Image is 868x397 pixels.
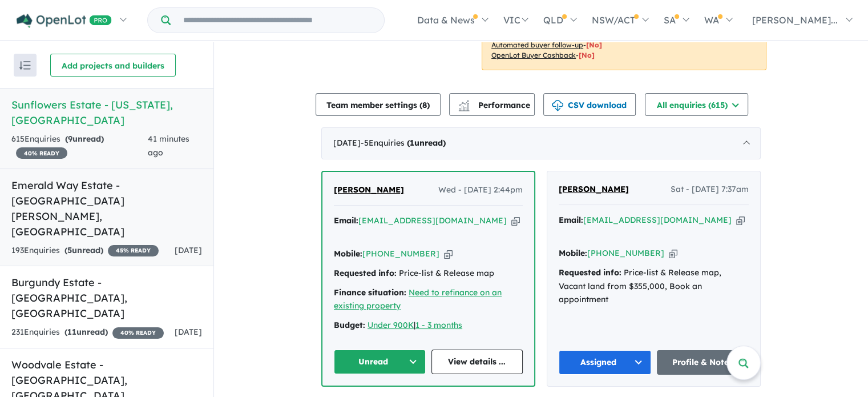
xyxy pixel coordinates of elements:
a: Profile & Notes [657,350,749,375]
a: 1 - 3 months [415,320,462,330]
span: Performance [460,100,530,110]
u: OpenLot Buyer Cashback [491,51,576,59]
a: [PHONE_NUMBER] [587,248,664,258]
div: Price-list & Release map, Vacant land from $355,000, Book an appointment [559,266,749,307]
strong: ( unread) [64,245,103,255]
button: All enquiries (615) [645,93,748,116]
button: Performance [449,93,535,116]
strong: Mobile: [559,248,587,258]
span: 40 % READY [112,327,164,339]
button: Copy [444,248,453,260]
a: [PHONE_NUMBER] [362,248,439,259]
strong: ( unread) [64,327,108,337]
input: Try estate name, suburb, builder or developer [173,8,382,33]
h5: Emerald Way Estate - [GEOGRAPHIC_DATA][PERSON_NAME] , [GEOGRAPHIC_DATA] [11,178,202,239]
span: [No] [586,41,602,49]
strong: ( unread) [65,134,104,144]
div: Price-list & Release map [334,267,523,280]
button: Copy [511,215,520,227]
img: Openlot PRO Logo White [17,14,112,28]
div: [DATE] [321,127,761,159]
a: [PERSON_NAME] [334,183,404,197]
button: Unread [334,350,426,374]
span: 45 % READY [108,245,159,256]
strong: Budget: [334,320,365,330]
strong: Requested info: [334,268,397,278]
span: [DATE] [175,245,202,255]
div: 193 Enquir ies [11,244,159,258]
button: Add projects and builders [50,54,176,77]
a: [EMAIL_ADDRESS][DOMAIN_NAME] [583,215,732,225]
strong: Email: [559,215,583,225]
a: [PERSON_NAME] [559,183,629,197]
a: Need to refinance on an existing property [334,287,502,311]
h5: Burgundy Estate - [GEOGRAPHIC_DATA] , [GEOGRAPHIC_DATA] [11,275,202,321]
strong: Finance situation: [334,287,406,298]
span: 41 minutes ago [148,134,189,158]
span: [PERSON_NAME] [559,184,629,194]
img: sort.svg [19,61,31,70]
button: Copy [736,214,745,226]
span: 11 [67,327,76,337]
h5: Sunflowers Estate - [US_STATE] , [GEOGRAPHIC_DATA] [11,97,202,128]
div: | [334,319,523,332]
span: [PERSON_NAME] [334,185,404,195]
button: Copy [669,247,677,259]
span: 5 [67,245,72,255]
button: Team member settings (8) [316,93,441,116]
strong: Mobile: [334,248,362,259]
strong: ( unread) [407,138,446,148]
span: Sat - [DATE] 7:37am [671,183,749,197]
span: Wed - [DATE] 2:44pm [438,183,523,197]
span: [DATE] [175,327,202,337]
span: 9 [68,134,72,144]
span: 40 % READY [16,147,67,159]
img: line-chart.svg [459,100,469,106]
button: CSV download [543,93,636,116]
a: [EMAIL_ADDRESS][DOMAIN_NAME] [358,215,507,226]
button: Assigned [559,350,651,375]
strong: Email: [334,215,358,226]
img: download icon [552,100,563,111]
a: Under 900K [368,320,414,330]
img: bar-chart.svg [458,103,470,111]
span: [No] [579,51,595,59]
u: Automated buyer follow-up [491,41,583,49]
span: 1 [410,138,414,148]
a: View details ... [431,350,523,374]
div: 615 Enquir ies [11,133,148,160]
span: - 5 Enquir ies [361,138,446,148]
span: 8 [422,100,427,110]
span: [PERSON_NAME]... [752,14,838,26]
div: 231 Enquir ies [11,326,164,339]
strong: Requested info: [559,267,621,278]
